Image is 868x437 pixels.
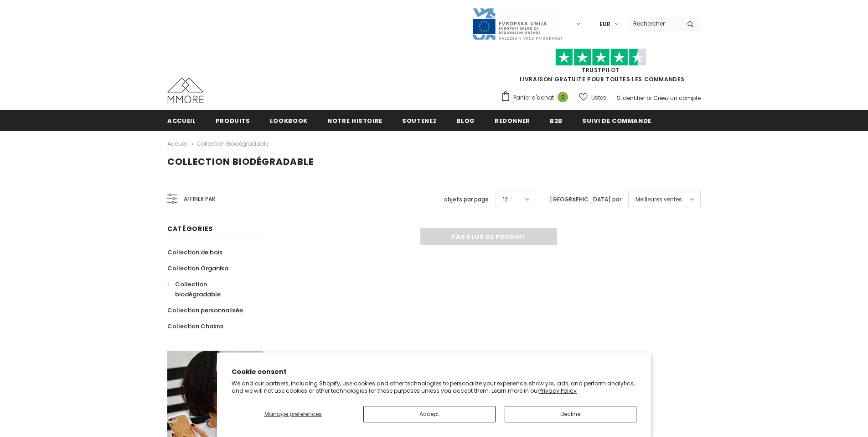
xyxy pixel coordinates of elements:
span: or [646,94,652,102]
span: 12 [503,195,508,204]
span: LIVRAISON GRATUITE POUR TOUTES LES COMMANDES [501,53,701,83]
span: Meilleures ventes [635,195,682,204]
span: Panier d'achat [513,93,554,102]
a: Listes [579,90,606,105]
button: Decline [505,406,637,422]
span: Affiner par [184,194,215,204]
a: Produits [216,110,250,131]
img: Cas MMORE [167,78,204,103]
span: Collection biodégradable [167,155,314,168]
a: Accueil [167,110,196,131]
span: Collection de bois [167,248,222,257]
a: Panier d'achat 0 [501,91,573,105]
a: Accueil [167,138,188,149]
span: Collection Organika [167,264,228,273]
a: TrustPilot [582,66,620,74]
span: EUR [599,20,610,29]
span: Notre histoire [327,116,382,125]
button: Manage preferences [232,406,354,422]
a: Notre histoire [327,110,382,131]
span: Blog [456,116,475,125]
label: objets par page [444,195,489,204]
span: Catégories [167,224,213,233]
span: Lookbook [270,116,308,125]
a: Lookbook [270,110,308,131]
span: Produits [216,116,250,125]
a: Suivi de commande [582,110,651,131]
span: B2B [550,116,563,125]
span: soutenez [402,116,437,125]
span: Collection Chakra [167,322,223,331]
input: Search Site [628,17,680,30]
a: S'identifier [617,94,645,102]
span: Collection biodégradable [175,280,221,299]
a: Créez un compte [653,94,701,102]
a: Collection Organika [167,260,228,276]
a: Blog [456,110,475,131]
button: Accept [363,406,496,422]
span: Suivi de commande [582,116,651,125]
h2: Cookie consent [232,367,636,377]
a: Privacy Policy [539,387,577,395]
span: Redonner [495,116,530,125]
a: Redonner [495,110,530,131]
a: Collection Chakra [167,318,223,334]
a: Collection biodégradable [196,140,269,147]
a: soutenez [402,110,437,131]
label: [GEOGRAPHIC_DATA] par [550,195,621,204]
a: Collection de bois [167,244,222,260]
a: Collection biodégradable [167,276,253,302]
p: We and our partners, including Shopify, use cookies and other technologies to personalize your ex... [232,380,636,394]
a: Collection personnalisée [167,302,243,318]
span: Collection personnalisée [167,306,243,315]
a: Javni Razpis [472,20,563,27]
span: 0 [558,92,568,102]
span: Accueil [167,116,196,125]
span: Manage preferences [264,410,322,418]
img: Javni Razpis [472,7,563,41]
span: Listes [591,93,606,102]
a: B2B [550,110,563,131]
img: Faites confiance aux étoiles pilotes [555,48,646,66]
